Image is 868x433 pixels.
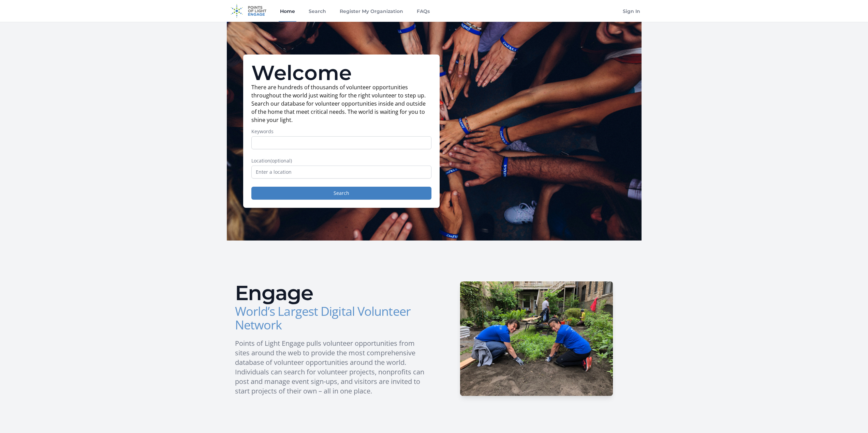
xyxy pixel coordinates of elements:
p: There are hundreds of thousands of volunteer opportunities throughout the world just waiting for ... [251,83,431,124]
span: (optional) [270,157,292,164]
label: Location [251,157,431,164]
h1: Welcome [251,63,431,83]
img: HCSC-H_1.JPG [460,281,613,396]
button: Search [251,187,431,200]
label: Keywords [251,128,431,135]
h3: World’s Largest Digital Volunteer Network [235,305,429,332]
input: Enter a location [251,166,431,179]
h2: Engage [235,283,429,303]
p: Points of Light Engage pulls volunteer opportunities from sites around the web to provide the mos... [235,339,429,396]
